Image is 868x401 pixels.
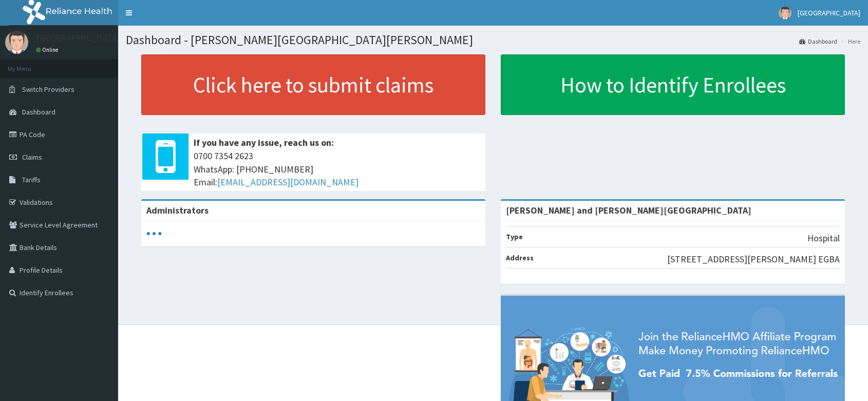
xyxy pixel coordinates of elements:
[141,54,485,115] a: Click here to submit claims
[779,7,791,20] img: User Image
[22,175,41,184] span: Tariffs
[798,8,860,17] span: [GEOGRAPHIC_DATA]
[838,37,860,46] li: Here
[22,152,42,162] span: Claims
[22,85,74,94] span: Switch Providers
[506,232,523,241] b: Type
[194,149,480,189] span: 0700 7354 2623 WhatsApp: [PHONE_NUMBER] Email:
[22,107,55,117] span: Dashboard
[506,204,751,216] strong: [PERSON_NAME] and [PERSON_NAME][GEOGRAPHIC_DATA]
[36,46,61,53] a: Online
[146,204,209,216] b: Administrators
[799,37,837,46] a: Dashboard
[501,54,845,115] a: How to Identify Enrollees
[506,253,534,262] b: Address
[217,176,358,188] a: [EMAIL_ADDRESS][DOMAIN_NAME]
[194,137,334,148] b: If you have any issue, reach us on:
[807,232,840,245] p: Hospital
[667,253,840,266] p: [STREET_ADDRESS][PERSON_NAME] EGBA
[126,33,860,47] h1: Dashboard - [PERSON_NAME][GEOGRAPHIC_DATA][PERSON_NAME]
[36,33,121,43] p: [GEOGRAPHIC_DATA]
[146,226,162,241] svg: audio-loading
[5,31,28,54] img: User Image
